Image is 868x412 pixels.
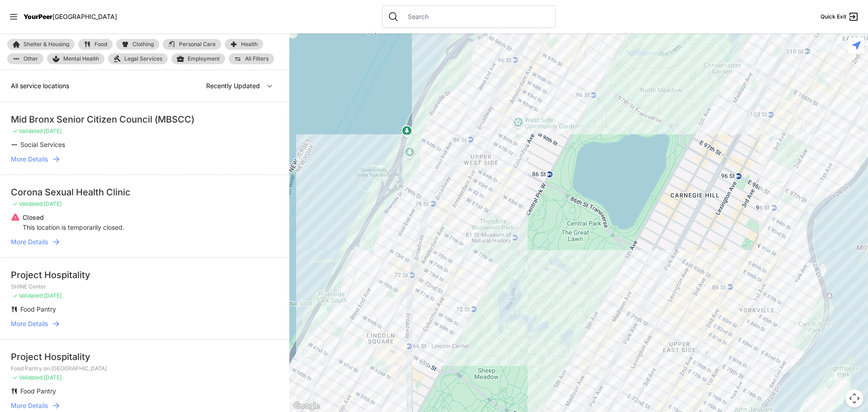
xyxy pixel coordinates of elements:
a: More Details [11,401,278,410]
p: This location is temporarily closed. [23,223,124,232]
div: Mid Bronx Senior Citizen Council (MBSCC) [11,113,278,126]
a: All Filters [229,53,274,64]
a: Other [7,53,43,64]
a: YourPeer[GEOGRAPHIC_DATA] [24,14,117,19]
span: Food Pantry [20,387,56,395]
div: Project Hospitality [11,269,278,281]
span: Legal Services [124,55,162,62]
a: Mental Health [47,53,104,64]
button: Map camera controls [845,389,863,407]
a: Quick Exit [821,11,859,22]
span: Food Pantry [20,305,56,313]
span: Other [24,56,38,62]
a: Health [225,39,263,50]
span: ✓ Validated [13,200,42,207]
a: More Details [11,155,278,164]
span: ✓ Validated [13,292,42,299]
a: Personal Care [163,39,221,50]
p: SHINE Center [11,283,278,290]
a: More Details [11,237,278,246]
span: Shelter & Housing [24,42,69,47]
input: Search [402,12,550,21]
img: Google [292,400,321,412]
span: Mental Health [63,55,99,62]
a: More Details [11,319,278,328]
span: Clothing [132,42,154,47]
a: Employment [171,53,225,64]
span: Health [241,42,258,47]
span: ✓ Validated [13,128,42,134]
a: Food [78,39,113,50]
span: All Filters [245,56,269,62]
p: Closed [23,213,124,222]
span: More Details [11,237,48,246]
span: Food [94,42,107,47]
span: YourPeer [24,13,52,20]
span: ✓ Validated [13,374,42,381]
span: All service locations [11,82,69,90]
span: More Details [11,401,48,410]
span: [DATE] [44,292,61,299]
span: Social Services [20,141,65,148]
span: Personal Care [179,42,216,47]
span: More Details [11,319,48,328]
a: Open this area in Google Maps (opens a new window) [292,400,321,412]
span: Quick Exit [821,13,846,20]
a: Clothing [116,39,159,50]
span: [DATE] [44,200,61,207]
a: Shelter & Housing [7,39,75,50]
span: More Details [11,155,48,164]
span: [DATE] [44,374,61,381]
span: [DATE] [44,128,61,134]
span: [GEOGRAPHIC_DATA] [52,13,117,20]
span: Employment [188,55,220,62]
div: Corona Sexual Health Clinic [11,186,278,199]
a: Legal Services [108,53,168,64]
div: Project Hospitality [11,350,278,363]
p: Food Pantry on [GEOGRAPHIC_DATA] [11,365,278,372]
